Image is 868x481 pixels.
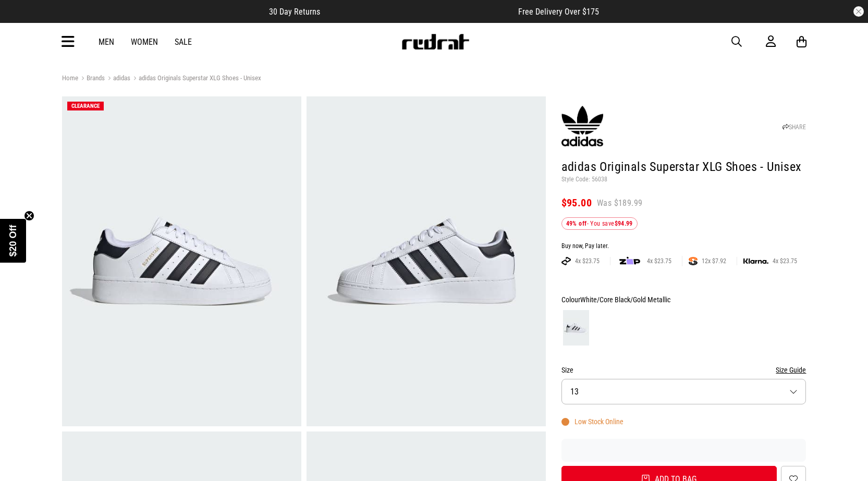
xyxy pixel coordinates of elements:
[597,198,642,209] span: Was $189.99
[131,37,158,47] a: Women
[8,225,18,256] span: $20 Off
[561,242,806,251] div: Buy now, Pay later.
[175,37,192,47] a: Sale
[518,7,599,17] span: Free Delivery Over $175
[341,6,497,17] iframe: Customer reviews powered by Trustpilot
[743,258,768,264] img: KLARNA
[561,379,806,404] button: 13
[78,74,105,84] a: Brands
[99,37,114,47] a: Men
[561,196,592,209] span: $95.00
[71,103,100,109] span: CLEARANCE
[561,364,806,376] div: Size
[561,293,806,306] div: Colour
[62,96,301,426] img: Adidas Originals Superstar Xlg Shoes - Unisex in White
[307,96,546,426] img: Adidas Originals Superstar Xlg Shoes - Unisex in White
[615,220,633,227] b: $94.99
[24,211,34,221] button: Close teaser
[570,387,579,397] span: 13
[619,256,640,266] img: zip
[571,257,604,265] span: 4x $23.75
[768,257,801,265] span: 4x $23.75
[130,74,261,84] a: adidas Originals Superstar XLG Shoes - Unisex
[401,34,470,50] img: Redrat logo
[561,105,603,147] img: adidas
[105,74,130,84] a: adidas
[698,257,730,265] span: 12x $7.92
[563,310,589,346] img: White/Core Black/Gold Metallic
[783,124,806,131] a: SHARE
[580,295,670,304] span: White/Core Black/Gold Metallic
[689,257,698,265] img: SPLITPAY
[561,159,806,176] h1: adidas Originals Superstar XLG Shoes - Unisex
[561,217,638,230] div: - You save
[561,417,624,426] div: Low Stock Online
[566,220,587,227] b: 49% off
[561,445,806,455] iframe: Customer reviews powered by Trustpilot
[62,74,78,82] a: Home
[269,7,320,17] span: 30 Day Returns
[776,364,806,376] button: Size Guide
[561,257,571,265] img: AFTERPAY
[561,176,806,184] p: Style Code: 56038
[643,257,676,265] span: 4x $23.75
